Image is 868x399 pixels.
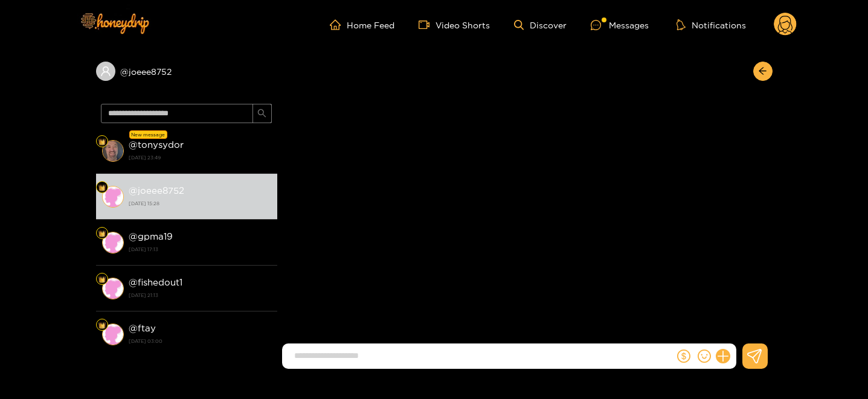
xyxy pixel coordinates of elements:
img: Fan Level [98,322,106,329]
strong: @ joeee8752 [129,185,184,196]
button: arrow-left [753,62,773,81]
strong: @ fishedout1 [129,277,182,287]
img: conversation [102,324,124,345]
button: dollar [675,347,693,365]
div: Messages [591,18,649,32]
span: search [257,109,266,119]
strong: [DATE] 17:13 [129,244,271,255]
strong: [DATE] 23:49 [129,152,271,163]
button: search [252,104,272,123]
span: home [330,19,347,30]
span: smile [698,350,711,363]
button: Notifications [673,19,750,31]
img: Fan Level [98,138,106,145]
img: conversation [102,278,124,299]
strong: @ ftay [129,323,156,333]
img: conversation [102,232,124,254]
a: Discover [514,20,567,30]
strong: @ gpma19 [129,231,173,241]
div: New message [129,130,167,139]
a: Home Feed [330,19,394,30]
strong: @ tonysydor [129,139,184,150]
img: Fan Level [98,276,106,283]
a: Video Shorts [419,19,490,30]
span: arrow-left [758,66,767,77]
strong: [DATE] 03:00 [129,336,271,346]
div: @joeee8752 [96,62,277,81]
span: dollar [677,350,690,363]
span: video-camera [419,19,436,30]
strong: [DATE] 15:28 [129,198,271,209]
strong: [DATE] 21:13 [129,290,271,301]
img: Fan Level [98,184,106,191]
img: conversation [102,140,124,162]
span: user [100,66,111,77]
img: Fan Level [98,230,106,237]
img: conversation [102,186,124,208]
